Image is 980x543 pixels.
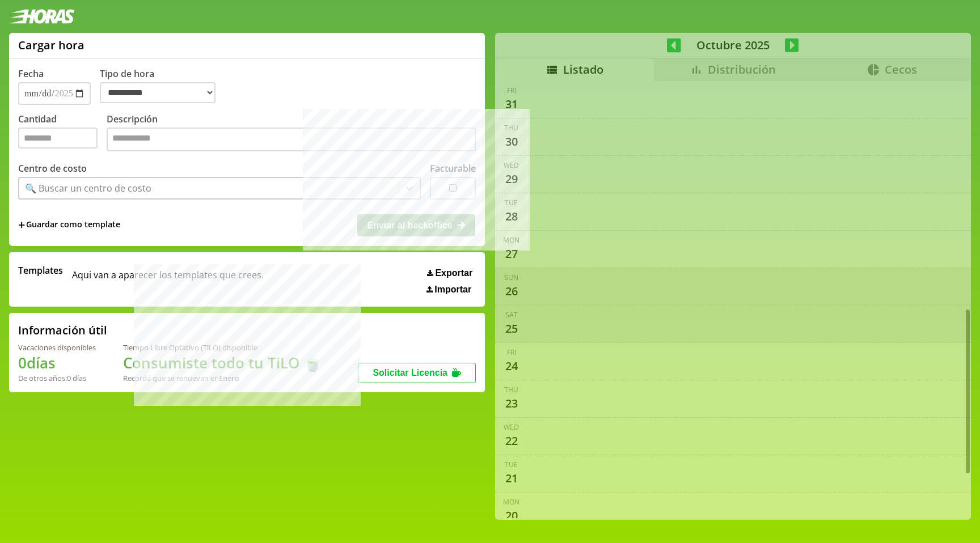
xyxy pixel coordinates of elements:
[100,82,216,103] select: Tipo de hora
[18,113,107,154] label: Cantidad
[434,285,471,295] span: Importar
[18,342,96,353] div: Vacaciones disponibles
[9,9,75,24] img: logotipo
[219,373,239,383] b: Enero
[123,373,322,383] div: Recordá que se renuevan en
[25,182,151,194] div: 🔍 Buscar un centro de costo
[424,268,476,279] button: Exportar
[18,373,96,383] div: De otros años: 0 días
[123,342,322,353] div: Tiempo Libre Optativo (TiLO) disponible
[435,268,472,278] span: Exportar
[107,128,476,151] textarea: Descripción
[18,128,98,149] input: Cantidad
[18,323,107,338] h2: Información útil
[123,353,322,373] h1: Consumiste todo tu TiLO 🍵
[100,67,225,105] label: Tipo de hora
[430,162,476,175] label: Facturable
[18,353,96,373] h1: 0 días
[18,219,120,231] span: +Guardar como template
[107,113,476,154] label: Descripción
[18,67,44,80] label: Fecha
[18,219,25,231] span: +
[18,264,63,277] span: Templates
[72,264,264,295] span: Aqui van a aparecer los templates que crees.
[18,162,87,175] label: Centro de costo
[358,363,476,383] button: Solicitar Licencia
[373,368,447,377] span: Solicitar Licencia
[18,37,85,53] h1: Cargar hora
